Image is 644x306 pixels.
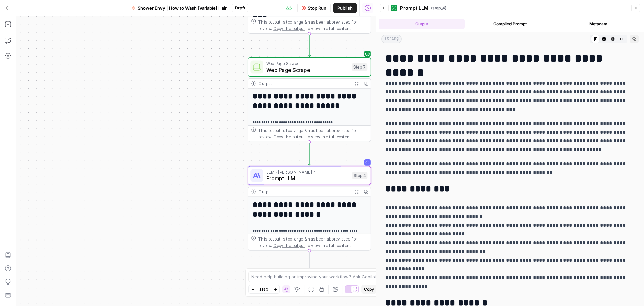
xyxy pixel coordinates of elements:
[467,19,553,29] button: Compiled Prompt
[258,127,367,140] div: This output is too large & has been abbreviated for review. to view the full content.
[266,66,348,74] span: Web Page Scrape
[308,142,310,165] g: Edge from step_7 to step_4
[258,19,367,32] div: This output is too large & has been abbreviated for review. to view the full content.
[308,251,310,274] g: Edge from step_4 to end
[127,3,231,13] button: Shower Envy | How to Wash [Variable] Hair
[273,134,305,139] span: Copy the output
[555,19,641,29] button: Metadata
[258,80,349,87] div: Output
[273,26,305,31] span: Copy the output
[352,172,367,179] div: Step 4
[266,174,349,182] span: Prompt LLM
[273,243,305,248] span: Copy the output
[266,169,349,175] span: LLM · [PERSON_NAME] 4
[361,285,377,294] button: Copy
[308,5,326,11] span: Stop Run
[333,3,357,13] button: Publish
[400,5,428,11] span: Prompt LLM
[266,60,348,67] span: Web Page Scrape
[258,189,349,195] div: Output
[352,63,367,71] div: Step 7
[297,3,331,13] button: Stop Run
[337,5,353,11] span: Publish
[364,286,374,292] span: Copy
[431,5,446,11] span: ( step_4 )
[235,5,245,11] span: Draft
[381,35,402,43] span: string
[138,5,227,11] span: Shower Envy | How to Wash [Variable] Hair
[258,236,367,249] div: This output is too large & has been abbreviated for review. to view the full content.
[308,34,310,57] g: Edge from step_9 to step_7
[259,287,269,292] span: 119%
[379,19,465,29] button: Output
